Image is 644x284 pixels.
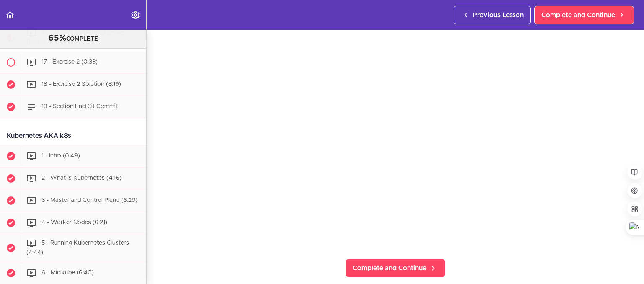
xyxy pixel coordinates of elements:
span: Complete and Continue [541,10,615,20]
span: 65% [48,34,66,42]
a: Complete and Continue [534,6,634,24]
a: Complete and Continue [345,259,445,277]
span: 1 - Intro (0:49) [42,153,80,159]
a: Previous Lesson [454,6,531,24]
div: COMPLETE [10,33,136,44]
span: 5 - Running Kubernetes Clusters (4:44) [26,240,129,256]
span: 6 - Minikube (6:40) [42,270,94,276]
span: 3 - Master and Control Plane (8:29) [42,197,138,203]
span: Previous Lesson [473,10,524,20]
span: 2 - What is Kubernetes (4:16) [42,175,122,181]
span: 18 - Exercise 2 Solution (8:19) [42,81,121,87]
svg: Back to course curriculum [5,10,15,20]
span: 19 - Section End Git Commit [42,103,118,109]
span: 4 - Worker Nodes (6:21) [42,219,107,225]
span: Complete and Continue [353,263,426,273]
svg: Settings Menu [130,10,140,20]
span: 17 - Exercise 2 (0:33) [42,59,98,65]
